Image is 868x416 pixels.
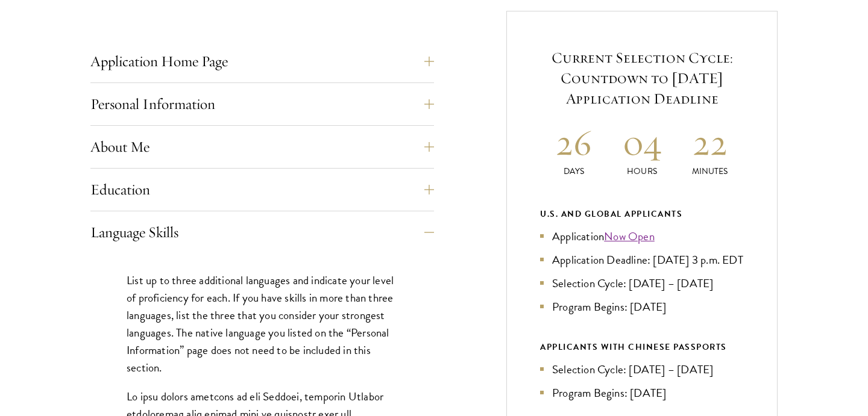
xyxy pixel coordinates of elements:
li: Application Deadline: [DATE] 3 p.m. EDT [540,251,744,269]
div: U.S. and Global Applicants [540,206,744,222]
button: Application Home Page [90,47,434,76]
p: Hours [608,165,676,178]
li: Program Begins: [DATE] [540,384,744,402]
li: Selection Cycle: [DATE] – [DATE] [540,361,744,378]
div: APPLICANTS WITH CHINESE PASSPORTS [540,340,744,355]
li: Program Begins: [DATE] [540,298,744,315]
a: Now Open [604,228,655,245]
h5: Current Selection Cycle: Countdown to [DATE] Application Deadline [540,48,744,109]
button: Personal Information [90,90,434,119]
button: Language Skills [90,218,434,247]
h2: 26 [540,120,608,165]
button: About Me [90,132,434,161]
p: Days [540,165,608,178]
h2: 22 [676,120,744,165]
h2: 04 [608,120,676,165]
p: Minutes [676,165,744,178]
li: Selection Cycle: [DATE] – [DATE] [540,275,744,292]
button: Education [90,175,434,204]
p: List up to three additional languages and indicate your level of proficiency for each. If you hav... [127,272,398,376]
li: Application [540,228,744,245]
